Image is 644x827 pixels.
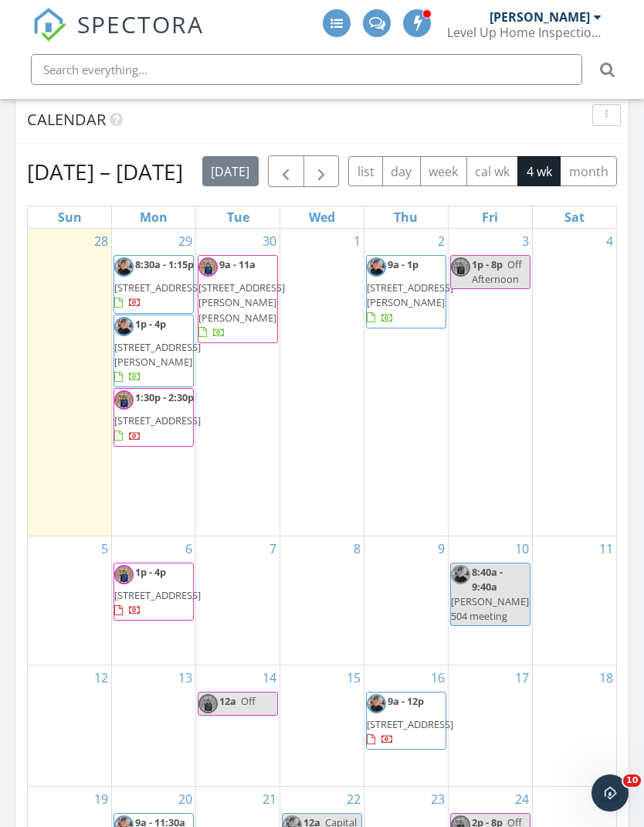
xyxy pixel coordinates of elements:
td: Go to October 12, 2025 [28,665,112,786]
span: 10 [623,774,641,787]
a: Monday [137,206,171,228]
a: SPECTORA [32,21,204,53]
button: month [560,156,617,186]
a: Go to October 10, 2025 [512,536,532,561]
a: 1p - 4p [STREET_ADDRESS][PERSON_NAME] [114,317,201,384]
span: 1:30p - 2:30p [135,390,194,404]
div: [PERSON_NAME] [490,9,590,25]
span: 9a - 1p [388,257,419,271]
img: 5253062e677741789b9e7b507e059bd4.jpeg [451,565,470,584]
a: Go to October 12, 2025 [91,665,111,690]
td: Go to October 6, 2025 [112,536,196,665]
a: Go to October 23, 2025 [428,787,448,812]
a: Go to September 29, 2025 [175,229,195,254]
a: Go to October 2, 2025 [435,229,448,254]
td: Go to October 16, 2025 [364,665,448,786]
a: Go to October 13, 2025 [175,665,195,690]
button: week [420,156,467,186]
span: 12a [219,694,236,708]
td: Go to October 1, 2025 [280,229,364,536]
td: Go to October 5, 2025 [28,536,112,665]
a: Go to October 15, 2025 [344,665,364,690]
td: Go to October 8, 2025 [280,536,364,665]
a: Go to October 6, 2025 [182,536,195,561]
iframe: Intercom live chat [591,774,629,812]
img: 5253062e677741789b9e7b507e059bd4.jpeg [367,257,386,277]
span: [STREET_ADDRESS][PERSON_NAME] [367,281,453,309]
a: 9a - 12p [STREET_ADDRESS] [367,694,453,746]
a: Wednesday [306,206,338,228]
img: img_3720.jpeg [198,257,218,277]
a: 9a - 11a [STREET_ADDRESS][PERSON_NAME][PERSON_NAME] [198,255,278,343]
span: 9a - 11a [219,257,256,271]
a: Go to October 17, 2025 [512,665,532,690]
a: 1p - 4p [STREET_ADDRESS][PERSON_NAME] [114,315,194,388]
td: Go to October 4, 2025 [532,229,616,536]
img: img_3720.jpeg [198,694,218,713]
span: SPECTORA [77,8,204,40]
a: 1:30p - 2:30p [STREET_ADDRESS] [114,388,194,447]
a: 1p - 4p [STREET_ADDRESS] [114,565,201,617]
a: 9a - 12p [STREET_ADDRESS] [366,692,446,750]
a: Go to October 19, 2025 [91,787,111,812]
a: 8:30a - 1:15p [STREET_ADDRESS] [114,255,194,314]
span: 8:40a - 9:40a [472,565,503,594]
span: 8:30a - 1:15p [135,257,194,271]
span: [STREET_ADDRESS] [367,717,453,731]
span: 1p - 8p [472,257,503,271]
button: Previous [268,155,304,187]
a: 9a - 1p [STREET_ADDRESS][PERSON_NAME] [367,257,453,325]
a: Go to October 1, 2025 [351,229,364,254]
a: Go to October 11, 2025 [596,536,616,561]
span: 1p - 4p [135,565,166,579]
a: Go to October 4, 2025 [603,229,616,254]
a: Go to October 18, 2025 [596,665,616,690]
span: [STREET_ADDRESS][PERSON_NAME] [114,340,201,369]
a: Thursday [391,206,421,228]
span: Calendar [27,109,106,130]
a: Go to October 22, 2025 [344,787,364,812]
td: Go to October 18, 2025 [532,665,616,786]
button: list [348,156,383,186]
button: Next [303,155,340,187]
a: 1p - 4p [STREET_ADDRESS] [114,563,194,621]
td: Go to October 3, 2025 [448,229,532,536]
h2: [DATE] – [DATE] [27,156,183,187]
a: 9a - 1p [STREET_ADDRESS][PERSON_NAME] [366,255,446,328]
span: [STREET_ADDRESS] [114,588,201,602]
a: Saturday [561,206,588,228]
a: Go to October 8, 2025 [351,536,364,561]
div: Level Up Home Inspections [447,25,602,40]
td: Go to September 28, 2025 [28,229,112,536]
img: img_3720.jpeg [114,565,134,584]
a: Sunday [55,206,85,228]
a: Friday [479,206,501,228]
td: Go to October 2, 2025 [364,229,448,536]
a: Go to October 20, 2025 [175,787,195,812]
span: 1p - 4p [135,317,166,331]
a: Go to October 3, 2025 [519,229,532,254]
img: img_3720.jpeg [451,257,470,277]
td: Go to October 17, 2025 [448,665,532,786]
a: 9a - 11a [STREET_ADDRESS][PERSON_NAME][PERSON_NAME] [198,257,285,339]
button: [DATE] [202,156,259,186]
td: Go to October 13, 2025 [112,665,196,786]
a: Go to September 28, 2025 [91,229,111,254]
td: Go to October 9, 2025 [364,536,448,665]
td: Go to October 7, 2025 [196,536,280,665]
a: Go to October 5, 2025 [98,536,111,561]
td: Go to October 15, 2025 [280,665,364,786]
a: Go to October 21, 2025 [259,787,280,812]
span: Off Afternoon [472,257,522,286]
button: day [382,156,421,186]
img: The Best Home Inspection Software - Spectora [32,8,66,42]
a: Go to October 9, 2025 [435,536,448,561]
a: 8:30a - 1:15p [STREET_ADDRESS] [114,257,201,309]
td: Go to October 11, 2025 [532,536,616,665]
a: Go to October 24, 2025 [512,787,532,812]
a: Go to September 30, 2025 [259,229,280,254]
button: cal wk [466,156,519,186]
a: Go to October 7, 2025 [266,536,280,561]
img: 5253062e677741789b9e7b507e059bd4.jpeg [114,257,134,277]
td: Go to October 10, 2025 [448,536,532,665]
